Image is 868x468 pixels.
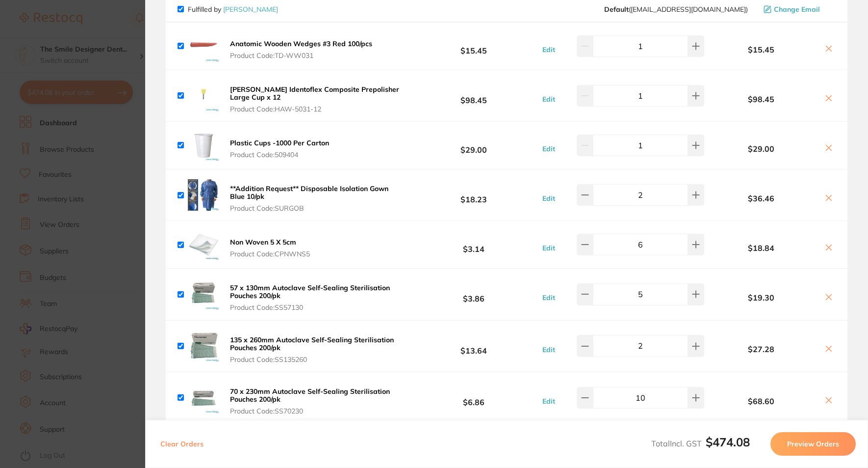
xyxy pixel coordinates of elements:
b: $68.60 [704,397,818,406]
b: $13.64 [408,337,539,355]
b: $18.84 [704,244,818,252]
span: Product Code: CPNWNS5 [230,250,310,258]
span: Product Code: HAW-5031-12 [230,105,405,113]
span: Product Code: SS57130 [230,303,405,311]
img: a2wxY3U5bQ [188,229,219,260]
span: save@adamdental.com.au [604,5,748,13]
b: Plastic Cups -1000 Per Carton [230,138,329,147]
b: $3.14 [408,236,539,254]
b: [PERSON_NAME] Identoflex Composite Prepolisher Large Cup x 12 [230,85,399,102]
img: NzUxYjFjNA [188,80,219,111]
button: Clear Orders [157,432,206,456]
b: $19.30 [704,293,818,302]
b: $29.00 [408,137,539,155]
b: $474.08 [706,435,750,449]
img: a2JrYTJrMQ [188,179,219,211]
b: 135 x 260mm Autoclave Self-Sealing Sterilisation Pouches 200/pk [230,335,394,352]
img: cHRxZGF6bw [188,278,219,310]
button: Edit [539,194,558,203]
b: $3.86 [408,285,539,303]
button: 70 x 230mm Autoclave Self-Sealing Sterilisation Pouches 200/pk Product Code:SS70230 [227,387,408,415]
b: **Addition Request** Disposable Isolation Gown Blue 10/pk [230,184,388,201]
button: Preview Orders [770,432,856,456]
b: Anatomic Wooden Wedges #3 Red 100/pcs [230,39,372,48]
button: 57 x 130mm Autoclave Self-Sealing Sterilisation Pouches 200/pk Product Code:SS57130 [227,283,408,312]
span: Product Code: SS70230 [230,407,405,415]
a: [PERSON_NAME] [223,5,278,14]
button: Edit [539,345,558,354]
button: Edit [539,144,558,153]
button: 135 x 260mm Autoclave Self-Sealing Sterilisation Pouches 200/pk Product Code:SS135260 [227,335,408,364]
b: 57 x 130mm Autoclave Self-Sealing Sterilisation Pouches 200/pk [230,283,390,300]
button: Anatomic Wooden Wedges #3 Red 100/pcs Product Code:TD-WW031 [227,39,375,60]
b: $15.45 [704,45,818,54]
button: Edit [539,95,558,104]
span: Product Code: TD-WW031 [230,52,372,59]
button: Edit [539,397,558,406]
span: Change Email [774,5,820,13]
span: Product Code: 509404 [230,151,329,159]
b: Non Woven 5 X 5cm [230,238,296,247]
b: $6.86 [408,389,539,407]
button: Edit [539,293,558,302]
b: Default [604,5,629,14]
span: Total Incl. GST [651,439,750,448]
b: 70 x 230mm Autoclave Self-Sealing Sterilisation Pouches 200/pk [230,387,390,404]
span: Product Code: SURGOB [230,204,405,212]
button: Edit [539,45,558,54]
b: $15.45 [408,37,539,55]
button: Edit [539,244,558,252]
b: $98.45 [408,86,539,105]
b: $27.28 [704,345,818,354]
button: Non Woven 5 X 5cm Product Code:CPNWNS5 [227,238,313,258]
button: **Addition Request** Disposable Isolation Gown Blue 10/pk Product Code:SURGOB [227,184,408,213]
b: $18.23 [408,186,539,204]
img: bHl2cGt3YQ [188,330,219,362]
span: Product Code: SS135260 [230,356,405,363]
img: ZWR2aDZtYQ [188,382,219,413]
img: OHo3NHZocQ [188,30,219,62]
button: Change Email [761,5,836,14]
button: [PERSON_NAME] Identoflex Composite Prepolisher Large Cup x 12 Product Code:HAW-5031-12 [227,85,408,113]
b: $29.00 [704,144,818,153]
img: bzNmYnE1cQ [188,130,219,161]
p: Fulfilled by [188,5,278,13]
b: $36.46 [704,194,818,203]
button: Plastic Cups -1000 Per Carton Product Code:509404 [227,138,332,159]
b: $98.45 [704,95,818,104]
